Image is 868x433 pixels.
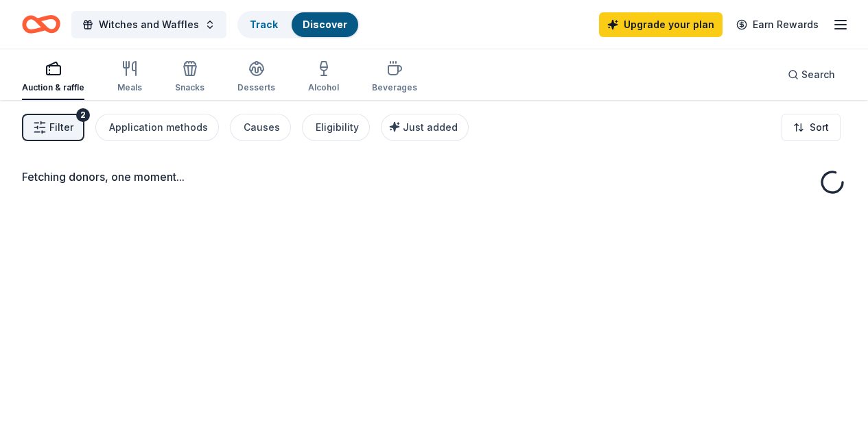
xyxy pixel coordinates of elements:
div: Desserts [237,82,275,93]
div: Fetching donors, one moment... [22,169,846,185]
button: Just added [381,114,469,141]
button: Search [777,61,846,88]
span: Sort [810,119,829,136]
button: Auction & raffle [22,55,84,100]
button: Witches and Waffles [71,11,226,38]
a: Earn Rewards [728,12,827,37]
div: Meals [117,82,142,93]
div: Application methods [109,119,208,136]
a: Track [250,18,278,30]
div: Alcohol [308,82,339,93]
button: Alcohol [308,55,339,100]
span: Search [801,66,835,83]
button: Eligibility [302,114,370,141]
button: Sort [782,114,841,141]
button: Desserts [237,55,275,100]
span: Just added [403,121,458,133]
button: Snacks [175,55,204,100]
button: TrackDiscover [237,11,360,38]
a: Home [22,8,60,40]
div: Eligibility [316,119,359,136]
a: Discover [303,18,347,30]
div: Causes [244,119,280,136]
button: Beverages [372,55,417,100]
button: Application methods [95,114,219,141]
div: Beverages [372,82,417,93]
span: Filter [49,119,73,136]
button: Meals [117,55,142,100]
div: 2 [76,108,90,122]
button: Causes [230,114,291,141]
a: Upgrade your plan [599,12,723,37]
div: Snacks [175,82,204,93]
button: Filter2 [22,114,84,141]
span: Witches and Waffles [99,16,199,33]
div: Auction & raffle [22,82,84,93]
